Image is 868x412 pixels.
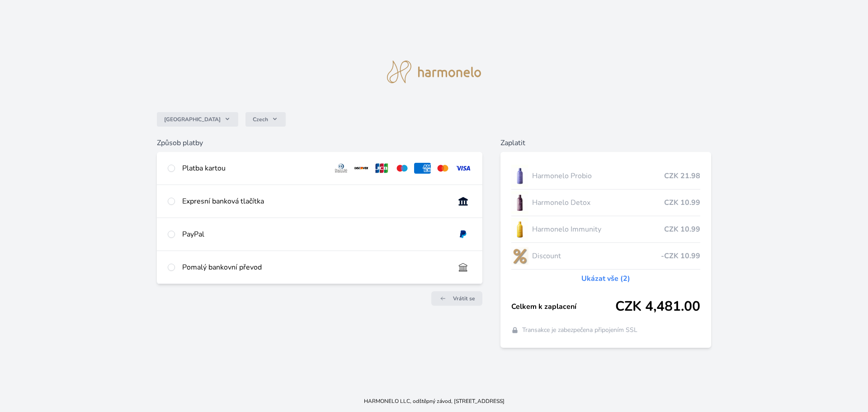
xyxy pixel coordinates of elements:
[532,224,665,235] span: Harmonelo Immunity
[373,163,390,174] img: jcb.svg
[661,251,700,261] span: -CZK 10.99
[253,116,268,123] span: Czech
[431,291,482,306] a: Vrátit se
[511,191,528,214] img: DETOX_se_stinem_x-lo.jpg
[353,163,370,174] img: discover.svg
[333,163,349,174] img: diners.svg
[532,251,661,261] span: Discount
[532,197,665,208] span: Harmonelo Detox
[522,326,637,335] span: Transakce je zabezpečena připojením SSL
[455,262,472,273] img: bankTransfer_IBAN.svg
[394,163,410,174] img: maestro.svg
[182,196,448,207] div: Expresní banková tlačítka
[164,116,221,123] span: [GEOGRAPHIC_DATA]
[581,273,630,284] a: Ukázat vše (2)
[182,163,326,174] div: Platba kartou
[455,196,472,207] img: onlineBanking_CZ.svg
[182,262,448,273] div: Pomalý bankovní převod
[455,163,472,174] img: visa.svg
[157,137,482,148] h6: Způsob platby
[387,61,481,83] img: logo.svg
[434,163,451,174] img: mc.svg
[455,229,472,240] img: paypal.svg
[664,197,700,208] span: CZK 10.99
[511,245,528,267] img: discount-lo.png
[182,229,448,240] div: PayPal
[664,170,700,181] span: CZK 21.98
[157,112,238,127] button: [GEOGRAPHIC_DATA]
[414,163,431,174] img: amex.svg
[500,137,712,148] h6: Zaplatit
[511,218,528,241] img: IMMUNITY_se_stinem_x-lo.jpg
[532,170,665,181] span: Harmonelo Probio
[245,112,286,127] button: Czech
[511,165,528,187] img: CLEAN_PROBIO_se_stinem_x-lo.jpg
[615,298,700,315] span: CZK 4,481.00
[453,295,475,302] span: Vrátit se
[664,224,700,235] span: CZK 10.99
[511,301,616,312] span: Celkem k zaplacení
